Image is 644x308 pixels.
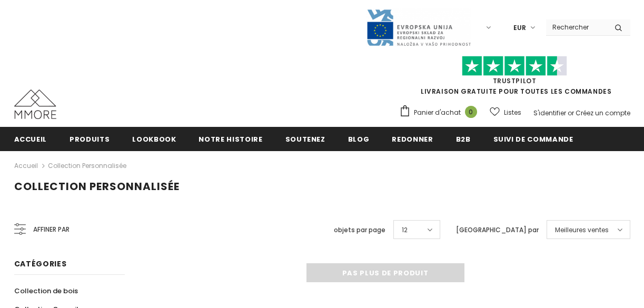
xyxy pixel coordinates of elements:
[348,127,370,151] a: Blog
[555,225,609,235] span: Meilleures ventes
[199,134,262,144] span: Notre histoire
[285,127,325,151] a: soutenez
[33,224,70,235] span: Affiner par
[456,127,471,151] a: B2B
[348,134,370,144] span: Blog
[399,61,630,96] span: LIVRAISON GRATUITE POUR TOUTES LES COMMANDES
[14,134,47,144] span: Accueil
[14,259,67,269] span: Catégories
[576,108,630,117] a: Créez un compte
[399,105,482,121] a: Panier d'achat 0
[414,107,461,118] span: Panier d'achat
[366,23,471,32] a: Javni Razpis
[493,76,537,85] a: TrustPilot
[402,225,408,235] span: 12
[70,127,110,151] a: Produits
[546,19,607,35] input: Search Site
[14,90,56,119] img: Cas MMORE
[490,103,521,122] a: Listes
[199,127,262,151] a: Notre histoire
[465,106,477,118] span: 0
[462,56,567,76] img: Faites confiance aux étoiles pilotes
[48,161,126,170] a: Collection personnalisée
[493,127,573,151] a: Suivi de commande
[14,179,180,194] span: Collection personnalisée
[132,127,176,151] a: Lookbook
[366,8,471,47] img: Javni Razpis
[456,225,539,235] label: [GEOGRAPHIC_DATA] par
[504,107,521,118] span: Listes
[533,108,566,117] a: S'identifier
[14,127,47,151] a: Accueil
[392,134,433,144] span: Redonner
[14,286,78,296] span: Collection de bois
[513,23,526,33] span: EUR
[285,134,325,144] span: soutenez
[334,225,385,235] label: objets par page
[493,134,573,144] span: Suivi de commande
[568,108,574,117] span: or
[14,282,78,300] a: Collection de bois
[14,160,38,172] a: Accueil
[392,127,433,151] a: Redonner
[70,134,110,144] span: Produits
[456,134,471,144] span: B2B
[132,134,176,144] span: Lookbook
